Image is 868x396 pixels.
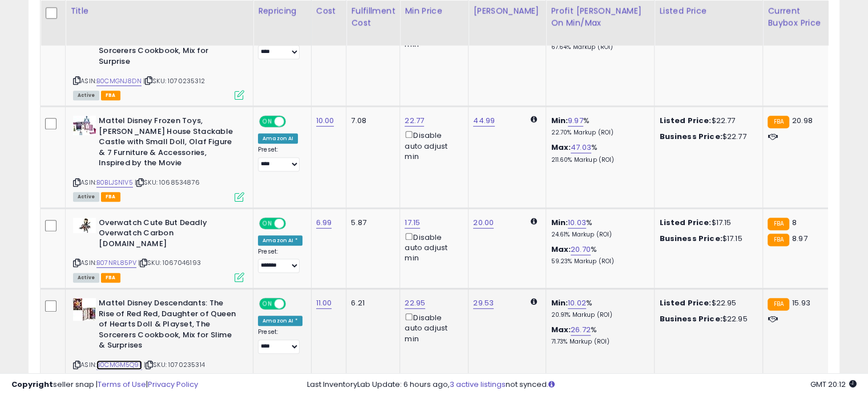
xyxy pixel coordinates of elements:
[659,233,722,244] b: Business Price:
[258,133,298,144] div: Amazon AI
[571,142,591,153] a: 47.03
[551,129,645,137] p: 22.70% Markup (ROI)
[659,297,711,308] b: Listed Price:
[659,115,711,126] b: Listed Price:
[551,325,645,346] div: %
[551,338,645,346] p: 71.73% Markup (ROI)
[284,218,302,228] span: OFF
[73,91,99,100] span: All listings currently available for purchase on Amazon
[768,218,789,230] small: FBA
[99,218,237,252] b: Overwatch Cute But Deadly Overwatch Carbon [DOMAIN_NAME]
[551,142,571,153] b: Max:
[551,142,645,164] div: %
[551,115,568,126] b: Min:
[258,146,302,172] div: Preset:
[450,379,506,390] a: 3 active listings
[659,5,758,17] div: Listed Price
[135,178,200,187] span: | SKU: 1068534876
[659,116,754,126] div: $22.77
[98,379,146,390] a: Terms of Use
[316,297,332,309] a: 11.00
[260,117,274,126] span: ON
[70,5,248,17] div: Title
[792,233,808,244] span: 8.97
[546,1,655,46] th: The percentage added to the cost of goods (COGS) that forms the calculator for Min & Max prices.
[101,273,120,283] span: FBA
[768,5,826,29] div: Current Buybox Price
[473,115,495,126] a: 44.99
[96,258,136,268] a: B07NRL85PV
[101,192,120,202] span: FBA
[659,298,754,308] div: $22.95
[568,217,586,228] a: 10.03
[405,311,459,344] div: Disable auto adjust min
[73,298,96,321] img: 51VongQLW0L._SL40_.jpg
[258,248,302,273] div: Preset:
[73,3,244,99] div: ASIN:
[768,234,789,246] small: FBA
[316,5,342,17] div: Cost
[551,231,645,239] p: 24.61% Markup (ROI)
[473,217,494,228] a: 20.00
[101,91,120,100] span: FBA
[473,297,494,309] a: 29.53
[73,116,96,135] img: 41bGDso7cwL._SL40_.jpg
[11,379,198,390] div: seller snap | |
[792,217,797,228] span: 8
[405,115,424,126] a: 22.77
[138,258,201,267] span: | SKU: 1067046193
[659,313,722,324] b: Business Price:
[73,273,99,283] span: All listings currently available for purchase on Amazon
[571,324,591,336] a: 26.72
[99,116,237,172] b: Mattel Disney Frozen Toys, [PERSON_NAME] House Stackable Castle with Small Doll, Olaf Figure & 7 ...
[768,116,789,128] small: FBA
[405,231,459,264] div: Disable auto adjust min
[659,218,754,228] div: $17.15
[405,297,425,309] a: 22.95
[551,244,645,266] div: %
[551,297,568,308] b: Min:
[551,43,645,51] p: 67.64% Markup (ROI)
[659,314,754,324] div: $22.95
[810,379,857,390] span: 2025-10-13 20:12 GMT
[405,5,463,17] div: Min Price
[659,131,722,142] b: Business Price:
[551,156,645,164] p: 211.60% Markup (ROI)
[551,258,645,266] p: 59.23% Markup (ROI)
[351,116,391,126] div: 7.08
[148,379,198,390] a: Privacy Policy
[284,117,302,126] span: OFF
[143,76,205,85] span: | SKU: 1070235312
[96,178,133,187] a: B0BLJSN1V5
[351,5,395,29] div: Fulfillment Cost
[473,5,541,17] div: [PERSON_NAME]
[659,234,754,244] div: $17.15
[551,298,645,319] div: %
[258,328,302,354] div: Preset:
[792,115,813,126] span: 20.98
[551,116,645,137] div: %
[284,299,302,309] span: OFF
[96,76,142,86] a: B0CMGNJ8DN
[768,298,789,311] small: FBA
[11,379,53,390] strong: Copyright
[144,360,205,369] span: | SKU: 1070235314
[568,297,586,309] a: 10.02
[568,115,583,126] a: 9.97
[258,5,306,17] div: Repricing
[405,129,459,162] div: Disable auto adjust min
[659,217,711,228] b: Listed Price:
[351,218,391,228] div: 5.87
[258,316,302,326] div: Amazon AI *
[260,299,274,309] span: ON
[73,192,99,202] span: All listings currently available for purchase on Amazon
[96,360,142,370] a: B0CMGM5Q9L
[99,298,237,354] b: Mattel Disney Descendants: The Rise of Red Red, Daughter of Queen of Hearts Doll & Playset, The S...
[551,218,645,239] div: %
[551,217,568,228] b: Min:
[351,298,391,308] div: 6.21
[258,235,302,246] div: Amazon AI *
[792,297,810,308] span: 15.93
[73,218,96,233] img: 41zrA06IukL._SL40_.jpg
[316,115,334,126] a: 10.00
